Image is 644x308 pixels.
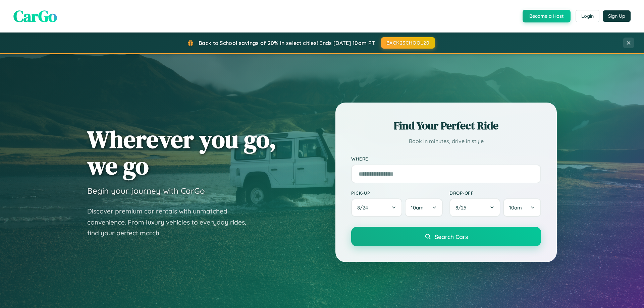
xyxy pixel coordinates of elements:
span: CarGo [13,5,57,27]
h1: Wherever you go, we go [87,126,276,179]
button: 8/24 [351,198,402,217]
button: Search Cars [351,227,541,246]
button: Sign Up [603,10,631,22]
span: 10am [411,204,424,211]
label: Where [351,156,541,162]
button: Login [576,10,599,22]
label: Pick-up [351,190,443,196]
p: Discover premium car rentals with unmatched convenience. From luxury vehicles to everyday rides, ... [87,206,255,239]
span: 10am [509,204,522,211]
span: 8 / 25 [455,204,470,211]
span: Search Cars [435,233,468,240]
span: 8 / 24 [357,204,371,211]
button: 10am [503,198,541,217]
h3: Begin your journey with CarGo [87,186,205,196]
button: BACK2SCHOOL20 [381,37,435,49]
button: 8/25 [449,198,500,217]
label: Drop-off [449,190,541,196]
p: Book in minutes, drive in style [351,136,541,146]
button: 10am [405,198,443,217]
h2: Find Your Perfect Ride [351,118,541,133]
span: Back to School savings of 20% in select cities! Ends [DATE] 10am PT. [199,40,376,46]
button: Become a Host [523,10,571,22]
